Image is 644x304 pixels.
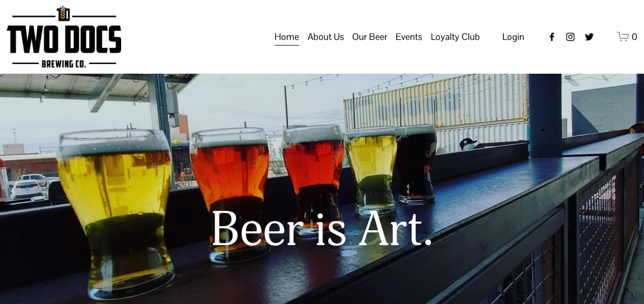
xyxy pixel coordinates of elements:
[396,28,422,46] span: Events
[565,32,576,42] a: instagram-unauth
[617,30,638,43] a: 0 items in cart
[308,28,344,46] span: About Us
[7,6,121,68] img: Two Docs Brewing Co.
[547,32,557,42] a: Facebook
[352,28,387,46] span: Our Beer
[352,27,387,47] a: folder dropdown
[431,27,480,47] a: folder dropdown
[274,27,299,47] a: Home
[632,31,637,42] span: 0
[502,28,524,46] a: Login
[396,27,422,47] a: folder dropdown
[584,32,594,42] a: twitter-unauth
[502,31,524,42] span: Login
[431,28,480,46] span: Loyalty Club
[7,204,638,257] h1: Beer is Art.
[308,27,344,47] a: folder dropdown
